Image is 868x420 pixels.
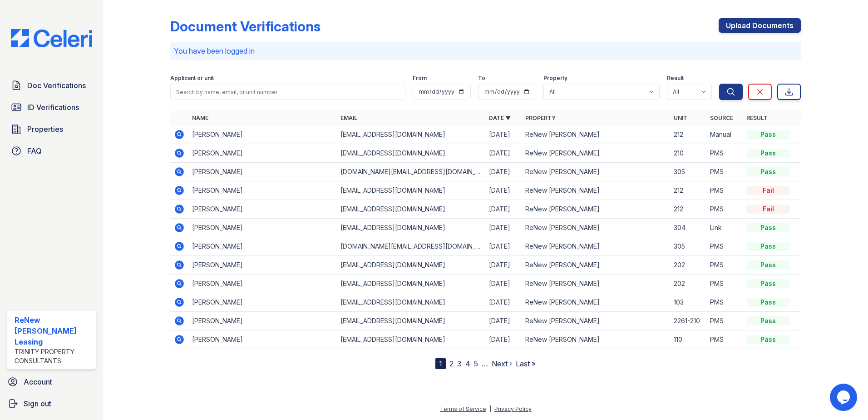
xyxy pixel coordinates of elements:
td: PMS [706,256,743,275]
td: PMS [706,330,743,349]
button: Sign out [4,395,99,413]
p: You have been logged in [174,45,797,56]
label: Property [543,75,567,82]
td: PMS [706,275,743,293]
td: [PERSON_NAME] [188,219,337,237]
td: 305 [670,237,706,256]
td: 305 [670,163,706,181]
td: ReNew [PERSON_NAME] [522,125,670,144]
td: [PERSON_NAME] [188,125,337,144]
td: [EMAIL_ADDRESS][DOMAIN_NAME] [337,200,485,219]
td: 210 [670,144,706,163]
div: Fail [746,186,790,195]
td: [DOMAIN_NAME][EMAIL_ADDRESS][DOMAIN_NAME] [337,163,485,181]
div: | [489,405,491,412]
td: [PERSON_NAME] [188,181,337,200]
span: Properties [27,124,63,135]
div: Trinity Property Consultants [15,347,92,365]
a: Doc Verifications [7,76,96,95]
div: Document Verifications [170,18,321,35]
td: ReNew [PERSON_NAME] [522,219,670,237]
div: Pass [746,223,790,232]
div: Pass [746,316,790,325]
td: PMS [706,312,743,330]
td: [DATE] [485,312,522,330]
td: [PERSON_NAME] [188,312,337,330]
td: 212 [670,181,706,200]
label: From [413,75,427,82]
a: 2 [449,359,454,368]
a: Terms of Service [440,405,486,412]
a: 4 [465,359,470,368]
a: Next › [492,359,512,368]
td: [EMAIL_ADDRESS][DOMAIN_NAME] [337,275,485,293]
td: [EMAIL_ADDRESS][DOMAIN_NAME] [337,312,485,330]
td: [PERSON_NAME] [188,256,337,275]
td: [EMAIL_ADDRESS][DOMAIN_NAME] [337,144,485,163]
a: 3 [457,359,462,368]
div: Pass [746,149,790,158]
td: PMS [706,237,743,256]
div: ReNew [PERSON_NAME] Leasing [15,315,92,347]
td: [DATE] [485,256,522,275]
td: [EMAIL_ADDRESS][DOMAIN_NAME] [337,181,485,200]
a: 5 [474,359,478,368]
span: Sign out [24,398,51,409]
span: Account [24,376,52,387]
span: FAQ [27,145,42,156]
td: 103 [670,293,706,312]
td: ReNew [PERSON_NAME] [522,237,670,256]
td: ReNew [PERSON_NAME] [522,256,670,275]
td: PMS [706,163,743,181]
label: Result [667,75,684,82]
div: Fail [746,205,790,214]
a: Email [340,115,357,121]
div: Pass [746,167,790,176]
span: … [482,358,488,369]
td: [DATE] [485,293,522,312]
label: To [478,75,485,82]
td: ReNew [PERSON_NAME] [522,163,670,181]
td: [PERSON_NAME] [188,275,337,293]
a: Properties [7,120,96,138]
a: Privacy Policy [494,405,532,412]
td: [EMAIL_ADDRESS][DOMAIN_NAME] [337,256,485,275]
a: Upload Documents [719,18,801,33]
td: [DOMAIN_NAME][EMAIL_ADDRESS][DOMAIN_NAME] [337,237,485,256]
td: Link [706,219,743,237]
td: [PERSON_NAME] [188,144,337,163]
td: [DATE] [485,163,522,181]
td: 202 [670,275,706,293]
td: [DATE] [485,275,522,293]
td: 202 [670,256,706,275]
a: Unit [674,115,687,121]
td: [EMAIL_ADDRESS][DOMAIN_NAME] [337,125,485,144]
td: ReNew [PERSON_NAME] [522,330,670,349]
td: 2261-210 [670,312,706,330]
td: [DATE] [485,181,522,200]
td: ReNew [PERSON_NAME] [522,200,670,219]
td: [DATE] [485,125,522,144]
td: [DATE] [485,330,522,349]
td: [DATE] [485,144,522,163]
td: ReNew [PERSON_NAME] [522,275,670,293]
td: Manual [706,125,743,144]
td: [DATE] [485,219,522,237]
td: [PERSON_NAME] [188,293,337,312]
a: Source [710,115,733,121]
span: Doc Verifications [27,80,86,91]
div: Pass [746,260,790,270]
div: Pass [746,242,790,251]
div: 1 [435,358,446,369]
td: [EMAIL_ADDRESS][DOMAIN_NAME] [337,219,485,237]
a: Name [192,115,208,121]
td: [PERSON_NAME] [188,237,337,256]
td: ReNew [PERSON_NAME] [522,312,670,330]
input: Search by name, email, or unit number [170,84,405,100]
iframe: chat widget [830,384,859,411]
td: ReNew [PERSON_NAME] [522,293,670,312]
a: Result [746,115,768,121]
td: PMS [706,200,743,219]
td: [PERSON_NAME] [188,330,337,349]
a: Date ▼ [489,115,511,121]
